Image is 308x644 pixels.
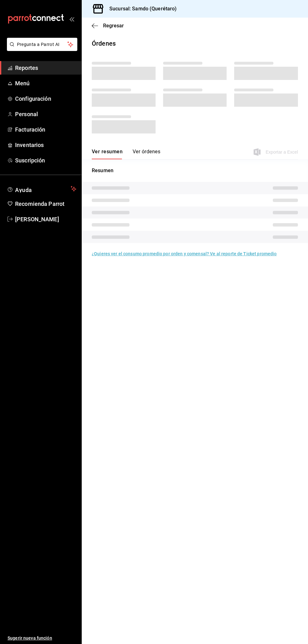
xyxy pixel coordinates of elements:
[15,79,76,88] span: Menú
[92,149,123,159] button: Ver resumen
[92,23,124,29] button: Regresar
[4,46,77,52] a: Pregunta a Parrot AI
[15,94,76,103] span: Configuración
[92,39,116,48] div: Órdenes
[15,64,76,72] span: Reportes
[7,38,77,51] button: Pregunta a Parrot AI
[15,200,76,208] span: Recomienda Parrot
[104,5,177,13] h3: Sucursal: Samdo (Querétaro)
[15,125,76,134] span: Facturación
[15,215,76,223] span: [PERSON_NAME]
[15,185,68,193] span: Ayuda
[15,156,76,165] span: Suscripción
[69,16,74,21] button: open_drawer_menu
[133,149,160,159] button: Ver órdenes
[17,41,68,48] span: Pregunta a Parrot AI
[15,110,76,118] span: Personal
[92,167,298,174] p: Resumen
[8,635,76,641] span: Sugerir nueva función
[15,141,76,149] span: Inventarios
[103,23,124,29] span: Regresar
[92,251,277,256] a: ¿Quieres ver el consumo promedio por orden y comensal? Ve al reporte de Ticket promedio
[92,149,160,159] div: navigation tabs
